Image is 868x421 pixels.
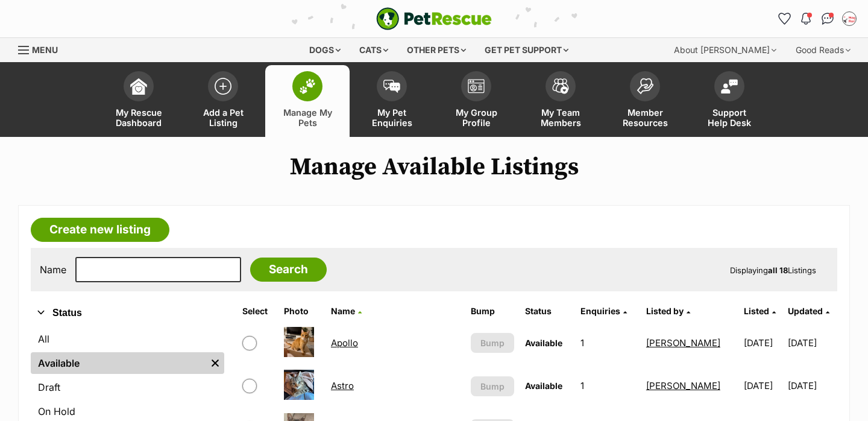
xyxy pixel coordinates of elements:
[31,352,206,374] a: Available
[331,306,355,316] span: Name
[350,65,434,137] a: My Pet Enquiries
[112,107,166,128] span: My Rescue Dashboard
[744,306,776,316] a: Listed
[31,305,224,321] button: Status
[580,306,620,316] span: translation missing: en.admin.listings.index.attributes.enquiries
[721,79,738,93] img: help-desk-icon-fdf02630f3aa405de69fd3d07c3f3aa587a6932b1a1747fa1d2bba05be0121f9.svg
[533,107,588,128] span: My Team Members
[480,380,505,393] span: Bump
[31,376,224,398] a: Draft
[576,365,640,407] td: 1
[365,107,419,128] span: My Pet Enquiries
[818,9,837,28] a: Conversations
[525,381,562,391] span: Available
[768,265,788,275] strong: all 18
[237,302,278,321] th: Select
[449,107,503,128] span: My Group Profile
[580,306,627,316] a: Enquiries
[801,13,811,25] img: notifications-46538b983faf8c2785f20acdc204bb7945ddae34d4c08c2a6579f10ce5e182be.svg
[265,65,350,137] a: Manage My Pets
[351,38,397,62] div: Cats
[206,352,224,374] a: Remove filter
[130,78,147,95] img: dashboard-icon-eb2f2d2d3e046f16d808141f083e7271f6b2e854fb5c12c21221c1fb7104beca.svg
[383,80,400,93] img: pet-enquiries-icon-7e3ad2cf08bfb03b45e93fb7055b45f3efa6380592205ae92323e6603595dc1f.svg
[788,306,823,316] span: Updated
[40,264,66,275] label: Name
[32,45,58,55] span: Menu
[434,65,518,137] a: My Group Profile
[787,38,859,62] div: Good Reads
[665,38,785,62] div: About [PERSON_NAME]
[775,9,794,28] a: Favourites
[301,38,349,62] div: Dogs
[299,78,316,94] img: manage-my-pets-icon-02211641906a0b7f246fdf0571729dbe1e7629f14944591b6c1af311fb30b64b.svg
[520,302,574,321] th: Status
[525,338,562,348] span: Available
[730,265,816,275] span: Displaying Listings
[468,79,485,93] img: group-profile-icon-3fa3cf56718a62981997c0bc7e787c4b2cf8bcc04b72c1350f741eb67cf2f40e.svg
[518,65,603,137] a: My Team Members
[840,9,859,28] button: My account
[398,38,474,62] div: Other pets
[331,337,358,349] a: Apollo
[196,107,250,128] span: Add a Pet Listing
[739,322,787,364] td: [DATE]
[476,38,577,62] div: Get pet support
[788,306,829,316] a: Updated
[603,65,687,137] a: Member Resources
[31,218,169,242] a: Create new listing
[702,107,756,128] span: Support Help Desk
[96,65,181,137] a: My Rescue Dashboard
[646,306,690,316] a: Listed by
[646,306,684,316] span: Listed by
[788,365,836,407] td: [DATE]
[471,333,514,353] button: Bump
[687,65,772,137] a: Support Help Desk
[822,13,834,25] img: chat-41dd97257d64d25036548639549fe6c8038ab92f7586957e7f3b1b290dea8141.svg
[280,107,335,128] span: Manage My Pets
[480,337,505,349] span: Bump
[739,365,787,407] td: [DATE]
[618,107,672,128] span: Member Resources
[31,328,224,350] a: All
[576,322,640,364] td: 1
[466,302,519,321] th: Bump
[376,7,492,30] img: logo-e224e6f780fb5917bec1dbf3a21bbac754714ae5b6737aabdf751b685950b380.svg
[331,306,362,316] a: Name
[331,380,354,391] a: Astro
[796,9,816,28] button: Notifications
[775,9,859,28] ul: Account quick links
[646,380,720,391] a: [PERSON_NAME]
[18,38,66,60] a: Menu
[250,258,327,282] input: Search
[279,302,325,321] th: Photo
[843,13,855,25] img: Shanna Hooper profile pic
[471,376,514,396] button: Bump
[552,78,569,94] img: team-members-icon-5396bd8760b3fe7c0b43da4ab00e1e3bb1a5d9ba89233759b79545d2d3fc5d0d.svg
[181,65,265,137] a: Add a Pet Listing
[788,322,836,364] td: [DATE]
[646,337,720,349] a: [PERSON_NAME]
[744,306,769,316] span: Listed
[376,7,492,30] a: PetRescue
[637,78,653,94] img: member-resources-icon-8e73f808a243e03378d46382f2149f9095a855e16c252ad45f914b54edf8863c.svg
[215,78,231,95] img: add-pet-listing-icon-0afa8454b4691262ce3f59096e99ab1cd57d4a30225e0717b998d2c9b9846f56.svg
